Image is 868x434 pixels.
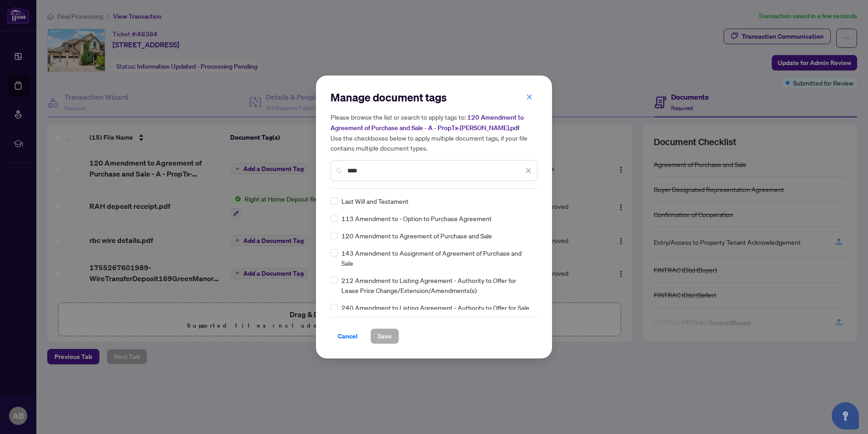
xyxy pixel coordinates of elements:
[832,402,859,429] button: Open asap
[341,303,532,323] span: 240 Amendment to Listing Agreement - Authority to Offer for Sale Price Change/Extension/Amendment(s)
[341,213,492,223] span: 113 Amendment to - Option to Purchase Agreement
[330,328,365,344] button: Cancel
[341,196,409,206] span: Last Will and Testament
[525,167,532,174] span: close
[338,329,358,343] span: Cancel
[330,90,538,105] h2: Manage document tags
[341,275,532,295] span: 212 Amendment to Listing Agreement - Authority to Offer for Lease Price Change/Extension/Amendmen...
[370,328,399,344] button: Save
[341,231,492,241] span: 120 Amendment to Agreement of Purchase and Sale
[341,248,532,268] span: 143 Amendment to Assignment of Agreement of Purchase and Sale
[526,94,533,100] span: close
[330,112,538,153] h5: Please browse the list or search to apply tags to: Use the checkboxes below to apply multiple doc...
